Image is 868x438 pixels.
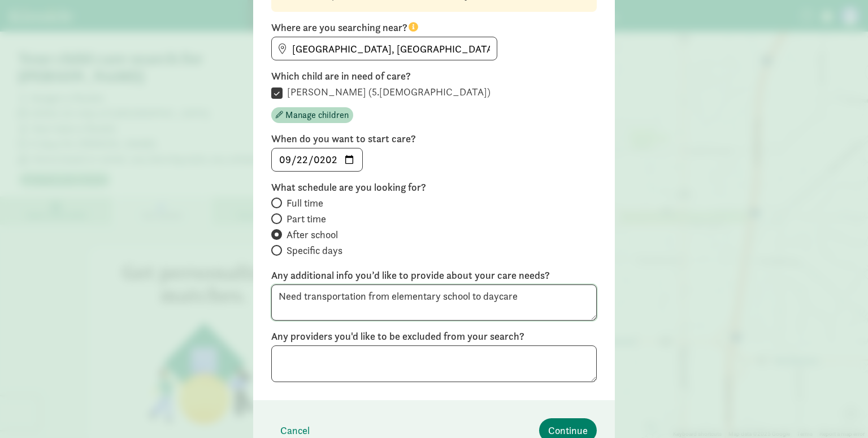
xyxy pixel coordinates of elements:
[272,37,497,60] input: Find address
[283,85,491,99] label: [PERSON_NAME] (5.[DEMOGRAPHIC_DATA])
[287,212,326,226] span: Part time
[548,423,588,438] span: Continue
[271,269,597,282] label: Any additional info you’d like to provide about your care needs?
[287,196,323,210] span: Full time
[271,132,597,146] label: When do you want to start care?
[287,244,342,257] span: Specific days
[280,423,310,438] span: Cancel
[287,228,338,242] span: After school
[271,181,597,194] label: What schedule are you looking for?
[271,21,597,34] label: Where are you searching near?
[285,108,349,122] span: Manage children
[271,69,597,83] label: Which child are in need of care?
[271,107,353,123] button: Manage children
[271,330,597,343] label: Any providers you'd like to be excluded from your search?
